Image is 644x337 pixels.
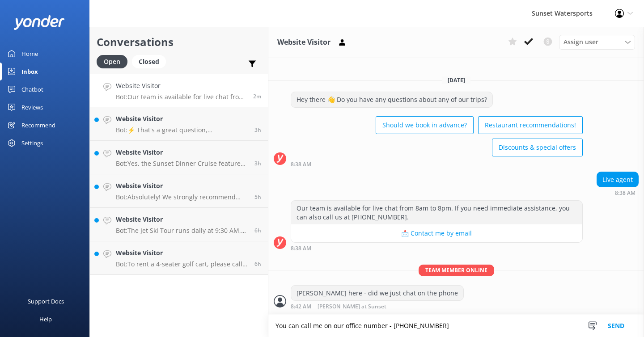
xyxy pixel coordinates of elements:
div: Assign User [559,35,635,49]
p: Bot: Absolutely! We strongly recommend booking in advance since our tours tend to sell out, espec... [116,193,248,201]
span: [DATE] [442,76,470,84]
div: Oct 06 2025 08:38pm (UTC -05:00) America/Cancun [291,245,583,251]
h4: Website Visitor [116,181,248,191]
a: Closed [132,56,170,66]
p: Bot: To rent a 4-seater golf cart, please call our office at [PHONE_NUMBER]. Reservations are rec... [116,260,248,268]
span: Oct 06 2025 02:20pm (UTC -05:00) America/Cancun [254,227,261,234]
button: Discounts & special offers [492,139,583,156]
a: Website VisitorBot:Absolutely! We strongly recommend booking in advance since our tours tend to s... [90,174,268,208]
span: Oct 06 2025 03:14pm (UTC -05:00) America/Cancun [254,193,261,201]
button: Restaurant recommendations! [478,116,583,134]
p: Bot: Our team is available for live chat from 8am to 8pm. If you need immediate assistance, you c... [116,93,246,101]
h2: Conversations [97,34,261,51]
button: Should we book in advance? [376,116,474,134]
span: Oct 06 2025 01:50pm (UTC -05:00) America/Cancun [254,260,261,268]
div: Oct 06 2025 08:42pm (UTC -05:00) America/Cancun [291,303,464,310]
img: yonder-white-logo.png [13,15,65,30]
a: Website VisitorBot:Our team is available for live chat from 8am to 8pm. If you need immediate ass... [90,74,268,107]
span: Oct 06 2025 05:06pm (UTC -05:00) America/Cancun [254,126,261,134]
p: Bot: Yes, the Sunset Dinner Cruise features live music, creating a fun and lively atmosphere as y... [116,160,248,168]
span: Team member online [419,265,494,276]
button: Send [599,315,633,337]
button: 📩 Contact me by email [291,224,582,242]
div: Help [39,310,52,328]
div: Open [97,55,127,68]
div: Support Docs [28,292,64,310]
span: [PERSON_NAME] at Sunset [318,304,386,310]
strong: 8:38 AM [615,190,636,196]
div: Reviews [21,98,43,116]
div: Our team is available for live chat from 8am to 8pm. If you need immediate assistance, you can al... [291,201,582,224]
span: Oct 06 2025 08:38pm (UTC -05:00) America/Cancun [253,93,261,100]
div: Oct 06 2025 08:38pm (UTC -05:00) America/Cancun [597,190,639,196]
textarea: You can call me on our office number - [PHONE_NUMBER] [268,315,644,337]
h4: Website Visitor [116,114,248,124]
a: Open [97,56,132,66]
strong: 8:38 AM [291,162,311,167]
a: Website VisitorBot:Yes, the Sunset Dinner Cruise features live music, creating a fun and lively a... [90,141,268,174]
strong: 8:42 AM [291,304,311,310]
a: Website VisitorBot:To rent a 4-seater golf cart, please call our office at [PHONE_NUMBER]. Reserv... [90,241,268,275]
h3: Website Visitor [277,37,330,48]
h4: Website Visitor [116,81,246,91]
div: Inbox [21,63,38,80]
h4: Website Visitor [116,147,248,157]
div: [PERSON_NAME] here - did we just chat on the phone [291,286,463,301]
a: Website VisitorBot:⚡ That's a great question, unfortunately I do not know the answer. I'm going t... [90,107,268,141]
div: Hey there 👋 Do you have any questions about any of our trips? [291,92,492,107]
div: Settings [21,134,43,152]
h4: Website Visitor [116,215,248,224]
p: Bot: The Jet Ski Tour runs daily at 9:30 AM, 11:30 AM, 1:30 PM, 4:00 PM, and 6:00 PM. Each tour l... [116,227,248,235]
span: Assign user [563,37,598,47]
div: Live agent [597,172,638,187]
a: Website VisitorBot:The Jet Ski Tour runs daily at 9:30 AM, 11:30 AM, 1:30 PM, 4:00 PM, and 6:00 P... [90,208,268,241]
strong: 8:38 AM [291,246,311,251]
div: Chatbot [21,80,43,98]
h4: Website Visitor [116,248,248,258]
div: Recommend [21,116,55,134]
span: Oct 06 2025 04:54pm (UTC -05:00) America/Cancun [254,160,261,167]
div: Closed [132,55,166,68]
p: Bot: ⚡ That's a great question, unfortunately I do not know the answer. I'm going to reach out to... [116,126,248,134]
div: Oct 06 2025 08:38pm (UTC -05:00) America/Cancun [291,161,583,167]
div: Home [21,45,38,63]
